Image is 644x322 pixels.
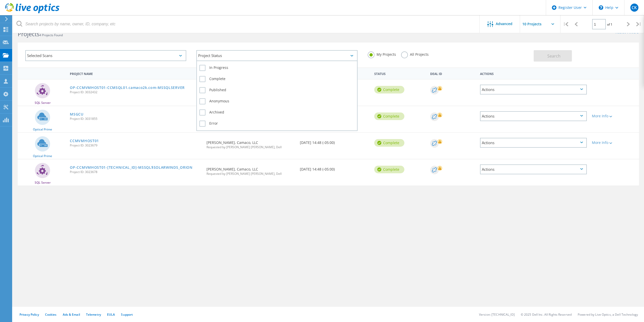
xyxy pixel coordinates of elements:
span: of 1 [607,22,612,27]
span: Project ID: 3023679 [70,144,201,147]
div: Complete [374,139,404,147]
div: Project Status [196,50,357,61]
input: Search projects by name, owner, ID, company, etc [13,15,480,33]
label: Error [199,121,354,127]
span: Optical Prime [33,155,52,158]
a: MSGCU [70,112,84,116]
div: [DATE] 14:48 (-05:00) [297,159,372,176]
div: Actions [480,85,587,94]
span: SQL Server [35,181,51,184]
li: © 2025 Dell Inc. All Rights Reserved [521,312,572,317]
div: [PERSON_NAME], Camaco, LLC [204,159,297,180]
div: Actions [477,69,589,78]
a: Live Optics Dashboard [5,11,59,14]
label: Anonymous [199,98,354,104]
div: Complete [374,166,404,173]
div: [DATE] 14:48 (-05:00) [297,133,372,149]
a: Privacy Policy [19,312,39,317]
label: Complete [199,76,354,82]
span: CK [632,6,637,10]
div: | [634,15,644,33]
a: CCMVMHOST01 [70,139,99,143]
div: [PERSON_NAME], Camaco, LLC [204,133,297,154]
span: SQL Server [35,101,51,104]
div: Actions [480,138,587,148]
button: Search [534,50,572,62]
span: Requested by [PERSON_NAME] [PERSON_NAME], Dell [206,172,295,175]
a: Support [121,312,133,317]
span: Requested by [PERSON_NAME] [PERSON_NAME], Dell [206,146,295,149]
span: Project ID: 3023678 [70,171,201,174]
span: Project ID: 3031855 [70,117,201,120]
span: Search [547,53,560,59]
a: Telemetry [86,312,101,317]
span: Project ID: 3032432 [70,91,201,94]
li: Version: [TECHNICAL_ID] [479,312,515,317]
div: More Info [592,141,636,144]
span: 4 Projects Found [39,33,63,37]
label: In Progress [199,65,354,71]
label: All Projects [401,51,429,56]
div: Actions [480,164,587,174]
label: Archived [199,109,354,116]
label: My Projects [368,51,396,56]
div: Selected Scans [25,50,186,61]
label: Published [199,87,354,93]
div: | [560,15,571,33]
div: Deal Id [428,69,477,78]
a: Cookies [45,312,57,317]
div: More Info [592,114,636,118]
svg: \n [599,5,603,10]
div: Actions [480,111,587,121]
div: Status [372,69,428,78]
a: EULA [107,312,115,317]
a: Ads & Email [63,312,80,317]
a: OP-CCMVMHOST01-[TECHNICAL_ID]-MSSQL$SOLARWINDS_ORION [70,166,192,169]
div: Project Name [67,69,204,78]
li: Powered by Live Optics, a Dell Technology [578,312,638,317]
span: Optical Prime [33,128,52,131]
div: Complete [374,86,404,93]
a: OP-CCMVMHOST01-CCMSQL01.camaco2k.com-MSSQLSERVER [70,86,185,89]
div: Complete [374,112,404,120]
span: Advanced [496,22,512,26]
